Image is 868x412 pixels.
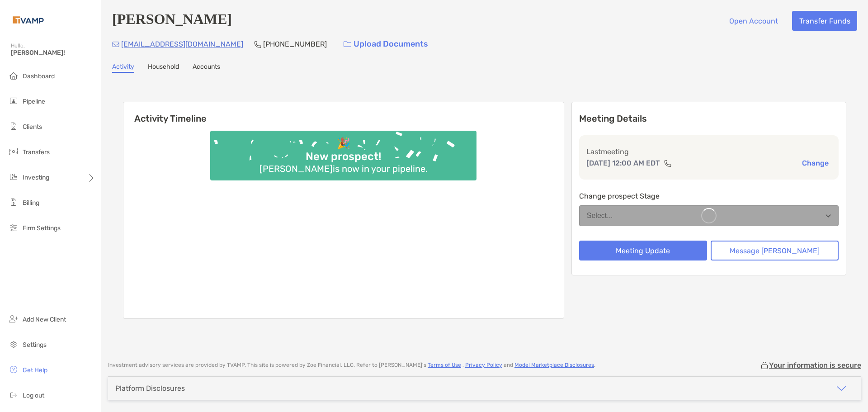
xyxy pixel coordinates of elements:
[121,38,243,50] p: [EMAIL_ADDRESS][DOMAIN_NAME]
[8,364,19,375] img: get-help icon
[23,148,50,156] span: Transfers
[8,339,19,350] img: settings icon
[586,157,660,169] p: [DATE] 12:00 AM EDT
[23,72,55,80] span: Dashboard
[8,222,19,233] img: firm-settings icon
[338,34,434,54] a: Upload Documents
[711,241,839,260] button: Message [PERSON_NAME]
[664,160,672,167] img: communication type
[23,316,66,323] span: Add New Client
[579,190,839,202] p: Change prospect Stage
[112,11,232,31] h4: [PERSON_NAME]
[112,42,119,47] img: Email Icon
[123,102,564,124] h6: Activity Timeline
[23,174,49,181] span: Investing
[465,362,502,368] a: Privacy Policy
[586,146,831,157] p: Last meeting
[23,366,47,374] span: Get Help
[8,313,19,324] img: add_new_client icon
[799,158,831,168] button: Change
[8,197,19,208] img: billing icon
[514,362,594,368] a: Model Marketplace Disclosures
[8,70,19,81] img: dashboard icon
[8,389,19,400] img: logout icon
[23,199,39,207] span: Billing
[8,146,19,157] img: transfers icon
[8,171,19,182] img: investing icon
[115,384,185,393] div: Platform Disclosures
[8,95,19,106] img: pipeline icon
[722,11,785,31] button: Open Account
[23,123,42,131] span: Clients
[579,241,707,260] button: Meeting Update
[23,392,44,399] span: Log out
[836,383,847,394] img: icon arrow
[112,63,134,73] a: Activity
[302,150,385,163] div: New prospect!
[193,63,220,73] a: Accounts
[23,224,61,232] span: Firm Settings
[23,341,47,349] span: Settings
[8,121,19,132] img: clients icon
[333,137,354,150] div: 🎉
[769,361,861,369] p: Your information is secure
[11,4,46,36] img: Zoe Logo
[256,163,431,174] div: [PERSON_NAME] is now in your pipeline.
[108,362,595,369] p: Investment advisory services are provided by TVAMP . This site is powered by Zoe Financial, LLC. ...
[148,63,179,73] a: Household
[344,41,351,47] img: button icon
[11,49,95,57] span: [PERSON_NAME]!
[23,98,45,105] span: Pipeline
[792,11,857,31] button: Transfer Funds
[263,38,327,50] p: [PHONE_NUMBER]
[428,362,461,368] a: Terms of Use
[579,113,839,124] p: Meeting Details
[254,41,261,48] img: Phone Icon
